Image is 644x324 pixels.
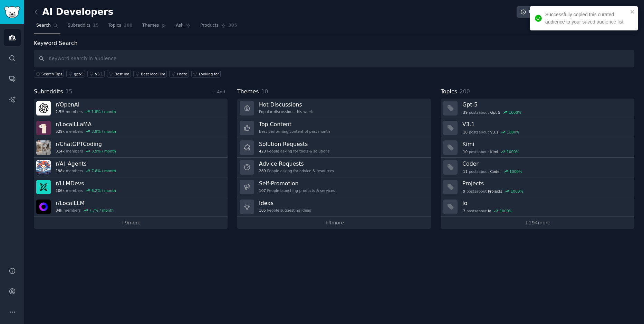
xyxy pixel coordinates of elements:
[199,72,219,76] div: Looking for
[490,169,501,174] span: Coder
[212,90,225,94] a: + Add
[89,208,114,213] div: 7.7 % / month
[237,197,431,217] a: Ideas105People suggesting ideas
[4,6,20,18] img: GummySearch logo
[237,158,431,177] a: Advice Requests289People asking for advice & resources
[93,22,99,29] span: 15
[488,189,502,194] span: Projects
[34,138,228,158] a: r/ChatGPTCoding314kmembers3.9% / month
[511,189,523,194] div: 1000 %
[259,109,313,114] div: Popular discussions this week
[173,20,193,34] a: Ask
[507,149,519,154] div: 1000 %
[36,180,51,194] img: LLMDevs
[106,20,135,34] a: Topics200
[259,140,329,148] h3: Solution Requests
[191,70,221,78] a: Looking for
[462,168,523,175] div: post s about
[228,22,237,29] span: 305
[56,168,116,173] div: members
[507,130,520,135] div: 1000 %
[108,22,121,29] span: Topics
[462,101,629,108] h3: Gpt-5
[56,208,114,213] div: members
[36,101,51,115] img: OpenAI
[56,121,116,128] h3: r/ LocalLLaMA
[36,200,51,214] img: LocalLLM
[259,149,329,154] div: People asking for tools & solutions
[441,99,634,118] a: Gpt-539postsaboutGpt-51000%
[92,168,116,173] div: 7.8 % / month
[259,180,335,187] h3: Self-Promotion
[169,70,189,78] a: I hate
[490,149,498,154] span: Kimi
[36,121,51,135] img: LocalLLaMA
[462,200,629,207] h3: Io
[237,177,431,197] a: Self-Promotion107People launching products & services
[259,208,311,213] div: People suggesting ideas
[68,22,90,29] span: Subreddits
[36,22,51,29] span: Search
[34,50,634,67] input: Keyword search in audience
[56,168,65,173] span: 198k
[462,109,522,115] div: post s about
[463,209,465,213] span: 7
[462,188,524,194] div: post s about
[56,129,65,134] span: 529k
[34,177,228,197] a: r/LLMDevs106kmembers6.2% / month
[545,11,628,26] div: Successfully copied this curated audience to your saved audience list.
[34,217,228,229] a: +9more
[509,169,522,174] div: 1000 %
[115,72,129,76] div: Best llm
[34,197,228,217] a: r/LocalLLM84kmembers7.7% / month
[259,200,311,207] h3: Ideas
[441,138,634,158] a: Kimi10postsaboutKimi1000%
[92,149,116,154] div: 3.9 % / month
[259,168,266,173] span: 289
[237,87,259,96] span: Themes
[95,72,103,76] div: v3.1
[34,7,113,18] h2: AI Developers
[259,129,330,134] div: Best-performing content of past month
[36,140,51,155] img: ChatGPTCoding
[177,72,187,76] div: I hate
[34,20,60,34] a: Search
[41,72,63,76] span: Search Tips
[441,118,634,138] a: V3.110postsaboutV3.11000%
[259,160,334,167] h3: Advice Requests
[140,20,169,34] a: Themes
[87,70,104,78] a: v3.1
[107,70,131,78] a: Best llm
[237,217,431,229] a: +4more
[133,70,167,78] a: Best local llm
[441,158,634,177] a: Coder11postsaboutCoder1000%
[141,72,165,76] div: Best local llm
[34,99,228,118] a: r/OpenAI2.5Mmembers1.8% / month
[463,169,468,174] span: 11
[490,110,500,115] span: Gpt-5
[124,22,133,29] span: 200
[460,88,470,95] span: 200
[56,149,65,154] span: 314k
[34,87,63,96] span: Subreddits
[56,149,116,154] div: members
[237,138,431,158] a: Solution Requests423People asking for tools & solutions
[261,88,268,95] span: 10
[259,149,266,154] span: 423
[142,22,159,29] span: Themes
[34,40,77,46] label: Keyword Search
[74,72,84,76] div: gpt-5
[463,149,468,154] span: 10
[56,188,116,193] div: members
[34,118,228,138] a: r/LocalLLaMA529kmembers3.9% / month
[462,160,629,167] h3: Coder
[463,110,468,115] span: 39
[441,87,457,96] span: Topics
[517,6,542,18] a: Info
[488,209,491,213] span: Io
[56,180,116,187] h3: r/ LLMDevs
[462,180,629,187] h3: Projects
[259,208,266,213] span: 105
[92,129,116,134] div: 3.9 % / month
[500,209,512,213] div: 1000 %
